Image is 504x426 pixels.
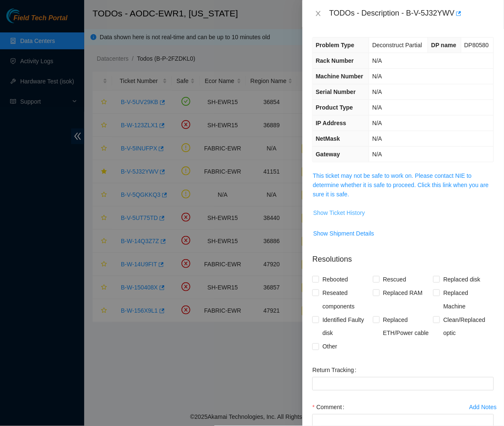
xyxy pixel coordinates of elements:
span: N/A [372,104,382,111]
span: Serial Number [316,88,356,95]
span: Rescued [380,273,410,286]
span: N/A [372,57,382,64]
span: Machine Number [316,73,363,80]
span: Clean/Replaced optic [440,313,494,340]
span: N/A [372,120,382,126]
div: Add Notes [469,405,497,410]
span: Show Ticket History [313,208,365,217]
span: N/A [372,135,382,142]
span: Product Type [316,104,353,111]
span: Replaced RAM [380,286,426,300]
p: Resolutions [312,247,494,265]
span: Replaced disk [440,273,484,286]
span: Problem Type [316,42,355,48]
span: Rack Number [316,57,354,64]
span: Rebooted [319,273,352,286]
span: Identified Faulty disk [319,313,373,340]
input: Return Tracking [312,377,494,391]
span: Replaced Machine [440,286,494,313]
span: Deconstruct Partial [372,42,422,48]
a: This ticket may not be safe to work on. Please contact NIE to determine whether it is safe to pro... [313,172,489,198]
span: Other [319,340,341,354]
span: close [315,10,322,17]
button: Close [312,10,324,18]
span: Show Shipment Details [313,229,374,238]
span: DP80580 [464,42,489,48]
span: DP name [431,42,456,48]
label: Return Tracking [312,364,360,377]
label: Comment [312,401,348,414]
button: Show Shipment Details [313,227,375,240]
span: N/A [372,73,382,80]
div: TODOs - Description - B-V-5J32YWV [329,7,494,20]
button: Show Ticket History [313,206,365,220]
span: NetMask [316,135,340,142]
span: N/A [372,88,382,95]
span: IP Address [316,120,346,126]
span: N/A [372,151,382,158]
span: Reseated components [319,286,373,313]
span: Gateway [316,151,340,158]
button: Add Notes [469,401,497,414]
span: Replaced ETH/Power cable [380,313,434,340]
